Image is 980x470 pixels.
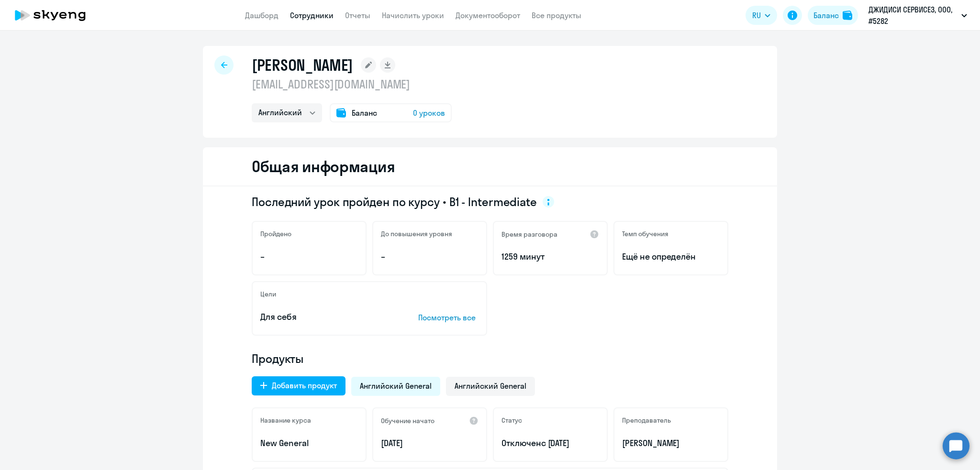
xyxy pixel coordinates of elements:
p: Посмотреть все [418,312,479,323]
a: Все продукты [532,11,581,20]
p: – [260,251,358,263]
span: Английский General [360,381,432,391]
h4: Продукты [252,351,728,366]
button: ДЖИДИСИ СЕРВИСЕЗ, ООО, #5282 [864,4,972,27]
a: Сотрудники [290,11,334,20]
span: Баланс [352,107,377,119]
img: balance [843,11,852,20]
a: Начислить уроки [382,11,444,20]
p: ДЖИДИСИ СЕРВИСЕЗ, ООО, #5282 [869,4,958,27]
p: Отключен [501,437,599,449]
div: Добавить продукт [272,380,337,391]
a: Отчеты [345,11,370,20]
p: [PERSON_NAME] [622,437,720,449]
p: New General [260,437,358,449]
span: с [DATE] [541,437,570,448]
a: Дашборд [245,11,278,20]
p: – [381,251,479,263]
span: Английский General [455,381,526,391]
h1: [PERSON_NAME] [252,55,353,75]
div: Баланс [813,10,839,21]
p: [EMAIL_ADDRESS][DOMAIN_NAME] [252,77,452,92]
h2: Общая информация [252,157,395,176]
h5: Статус [501,416,522,425]
a: Документооборот [456,11,520,20]
span: 0 уроков [413,107,445,119]
h5: Темп обучения [622,230,668,238]
span: RU [752,10,761,21]
p: [DATE] [381,437,479,449]
h5: Время разговора [501,230,557,239]
h5: Название курса [260,416,311,425]
button: RU [746,6,777,25]
button: Балансbalance [808,6,858,25]
button: Добавить продукт [252,376,345,395]
h5: Цели [260,290,276,298]
span: Последний урок пройден по курсу • B1 - Intermediate [252,194,537,209]
h5: Преподаватель [622,416,671,425]
h5: До повышения уровня [381,230,452,238]
h5: Пройдено [260,230,291,238]
h5: Обучение начато [381,416,434,425]
span: Ещё не определён [622,251,720,263]
p: 1259 минут [501,251,599,263]
p: Для себя [260,311,389,323]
